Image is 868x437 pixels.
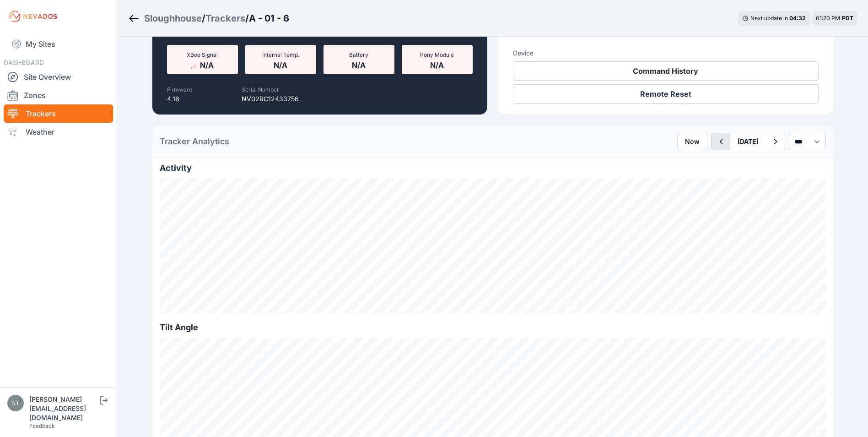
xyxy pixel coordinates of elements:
[160,321,826,334] h2: Tilt Angle
[4,59,44,66] span: DASHBOARD
[789,15,806,22] div: 04 : 32
[245,12,249,25] span: /
[430,59,444,70] span: N/A
[249,12,289,25] h3: A - 01 - 6
[750,15,788,22] span: Next update in
[202,12,205,25] span: /
[842,15,853,22] span: PDT
[7,9,59,24] img: Nevados
[242,86,279,93] label: Serial Number
[29,395,98,422] div: [PERSON_NAME][EMAIL_ADDRESS][DOMAIN_NAME]
[167,94,192,104] p: 4.16
[242,94,299,104] p: NV02RC12433756
[513,49,819,58] h3: Device
[200,59,214,70] span: N/A
[4,33,113,55] a: My Sites
[160,162,826,175] h2: Activity
[349,51,368,58] span: Battery
[262,51,299,58] span: Internal Temp.
[128,6,289,30] nav: Breadcrumb
[167,86,192,93] label: Firmware
[7,395,24,411] img: steve@nevados.solar
[730,133,766,150] button: [DATE]
[4,86,113,104] a: Zones
[29,422,55,429] a: Feedback
[816,15,840,22] span: 01:20 PM
[160,135,229,148] h2: Tracker Analytics
[420,51,454,58] span: Pony Module
[274,59,287,70] span: N/A
[352,59,366,70] span: N/A
[187,51,218,58] span: XBee Signal
[4,68,113,86] a: Site Overview
[513,61,819,81] button: Command History
[205,12,245,25] a: Trackers
[677,133,707,150] button: Now
[144,12,202,25] a: Sloughhouse
[513,84,819,104] button: Remote Reset
[4,123,113,141] a: Weather
[4,104,113,123] a: Trackers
